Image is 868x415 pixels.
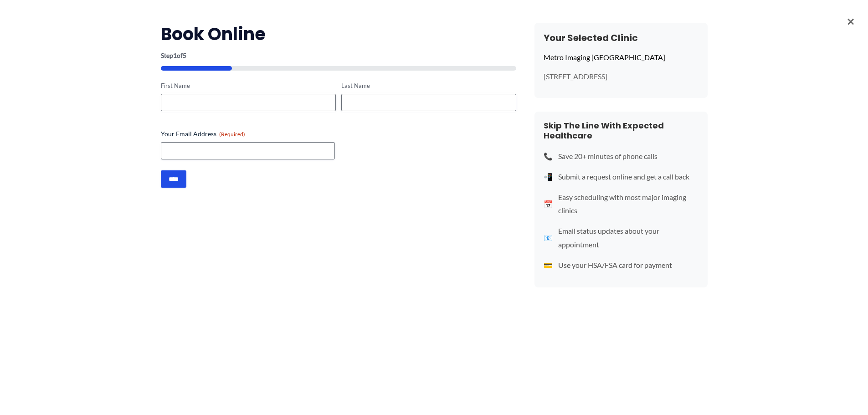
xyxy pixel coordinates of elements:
[161,52,516,59] p: Step of
[219,131,245,138] span: (Required)
[544,258,699,272] li: Use your HSA/FSA card for payment
[173,51,177,59] span: 1
[341,82,516,90] label: Last Name
[544,51,699,64] p: Metro Imaging [GEOGRAPHIC_DATA]
[544,231,553,245] span: 📧
[544,197,553,211] span: 📅
[161,82,336,90] label: First Name
[544,149,699,163] li: Save 20+ minutes of phone calls
[544,121,699,140] h4: Skip The Line With Expected Healthcare
[544,190,699,217] li: Easy scheduling with most major imaging clinics
[161,129,516,138] label: Your Email Address
[847,9,854,33] span: ×
[183,51,186,59] span: 5
[161,23,516,45] h2: Book Online
[544,258,553,272] span: 💳
[544,170,699,184] li: Submit a request online and get a call back
[544,32,699,44] h3: Your Selected Clinic
[544,72,699,82] p: [STREET_ADDRESS]
[544,170,553,184] span: 📲
[544,149,553,163] span: 📞
[544,224,699,251] li: Email status updates about your appointment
